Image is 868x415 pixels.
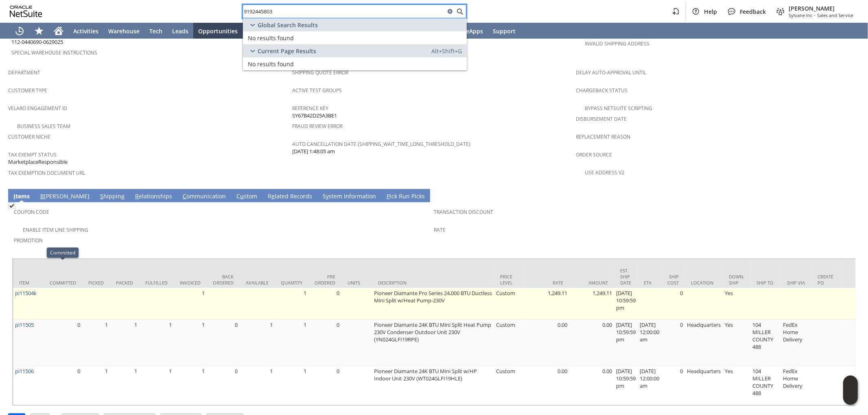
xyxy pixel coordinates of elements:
[198,27,238,35] span: Opportunities
[525,366,569,405] td: 0.00
[88,280,104,286] div: Picked
[372,320,494,366] td: Pioneer Diamante 24K BTU Mini Split Heat Pump 230V Condenser Outdoor Unit 230V (YN024GLFI19RPE)
[667,274,679,286] div: Ship Cost
[8,69,40,76] a: Department
[139,320,174,366] td: 1
[49,23,68,39] a: Home
[133,192,174,201] a: Relationships
[266,192,314,201] a: Related Records
[11,38,63,46] span: 112-0440690-0629025
[292,148,335,155] span: [DATE] 1:48:05 am
[723,288,750,320] td: Yes
[38,192,92,201] a: B[PERSON_NAME]
[258,21,318,29] span: Global Search Results
[585,105,652,112] a: Bypass NetSuite Scripting
[8,87,47,94] a: Customer Type
[789,12,812,18] span: Sylvane Inc
[576,87,627,94] a: Chargeback Status
[246,280,269,286] div: Available
[281,280,302,286] div: Quantity
[8,202,15,209] img: Checked
[814,12,816,18] span: -
[531,280,563,286] div: Rate
[50,249,75,256] div: Committed
[372,366,494,405] td: Pioneer Diamante 24K BTU Mini Split w/HP Indoor Unit 230V (WT024GLFI19HLE)
[145,280,168,286] div: Fulfilled
[275,366,308,405] td: 1
[8,105,67,112] a: Velaro Engagement ID
[8,151,57,158] a: Tax Exempt Status
[843,391,858,405] span: Oracle Guided Learning Widget. To move around, please hold and drag
[569,320,614,366] td: 0.00
[44,366,82,405] td: 0
[50,280,76,286] div: Committed
[139,366,174,405] td: 1
[207,320,240,366] td: 0
[14,237,43,244] a: Promotion
[315,274,335,286] div: Pre Ordered
[455,27,483,35] span: SuiteApps
[11,192,32,201] a: Items
[271,192,275,200] span: e
[292,123,343,130] a: Fraud Review Error
[110,366,139,405] td: 1
[243,7,445,16] input: Search
[15,26,24,36] svg: Recent Records
[15,289,37,297] a: pi11504k
[326,192,329,200] span: y
[845,191,855,200] a: Unrolled view on
[494,288,525,320] td: Custom
[183,192,186,200] span: C
[614,288,638,320] td: [DATE] 10:59:59 pm
[207,366,240,405] td: 0
[385,192,427,201] a: Pick Run Picks
[455,7,465,16] svg: Search
[576,115,627,122] a: Disbursement Date
[174,320,207,366] td: 1
[73,27,98,35] span: Activities
[525,288,569,320] td: 1,249.11
[213,274,234,286] div: Back Ordered
[13,192,15,200] span: I
[275,320,308,366] td: 1
[704,8,717,15] span: Help
[691,280,717,286] div: Location
[17,123,70,130] a: Business Sales Team
[585,40,649,47] a: Invalid Shipping Address
[240,192,244,200] span: u
[103,23,144,39] a: Warehouse
[248,60,294,68] span: No results found
[500,274,518,286] div: Price Level
[685,320,723,366] td: Headquarters
[661,320,685,366] td: 0
[135,192,139,200] span: R
[308,366,341,405] td: 0
[644,280,655,286] div: ETA
[292,112,337,120] span: SY67B42D25A3BE1
[29,23,49,39] div: Shortcuts
[34,26,44,36] svg: Shortcuts
[750,366,781,405] td: 104 MILLER COUNTY 488
[685,366,723,405] td: Headquarters
[243,57,467,70] a: No results found
[569,366,614,405] td: 0.00
[108,27,140,35] span: Warehouse
[234,192,259,201] a: Custom
[167,23,193,39] a: Leads
[723,320,750,366] td: Yes
[378,280,488,286] div: Description
[620,267,632,286] div: Est. Ship Date
[40,192,44,200] span: B
[292,87,342,94] a: Active Test Groups
[19,280,37,286] div: Item
[843,376,858,405] iframe: Click here to launch Oracle Guided Learning Help Panel
[15,321,34,328] a: pi11505
[787,280,805,286] div: Ship Via
[614,320,638,366] td: [DATE] 10:59:59 pm
[100,192,103,200] span: S
[308,288,341,320] td: 0
[372,288,494,320] td: Pioneer Diamante Pro Series 24,000 BTU Ductless Mini Split w/Heat Pump-230V
[10,6,42,17] svg: logo
[614,366,638,405] td: [DATE] 10:59:59 pm
[98,192,127,201] a: Shipping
